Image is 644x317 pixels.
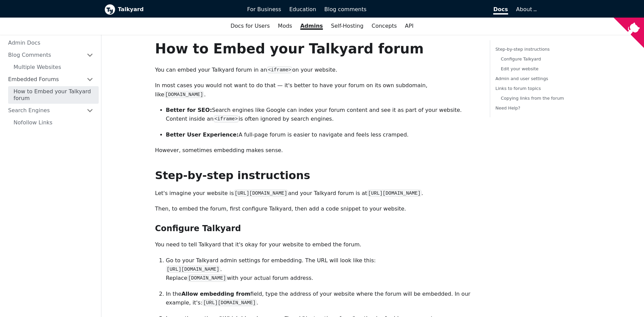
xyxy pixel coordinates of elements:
code: [URL][DOMAIN_NAME] [166,266,220,273]
a: Admin and user settings [496,76,548,81]
a: Admin Docs [3,38,99,48]
p: In most cases you would not want to do that — it's better to have your forum on its own subdomain... [155,81,479,99]
code: [URL][DOMAIN_NAME] [234,190,288,197]
a: Blog Comments [3,50,99,60]
a: Self-Hosting [327,20,367,32]
p: Search engines like Google can index your forum content and see it as part of your website. Conte... [166,106,479,124]
a: About [516,6,536,13]
img: Talkyard logo [104,4,115,15]
a: Docs for Users [226,20,274,32]
h1: How to Embed your Talkyard forum [155,40,479,57]
p: You can embed your Talkyard forum in an on your website. [155,66,479,74]
a: For Business [243,4,285,15]
a: Copying links from the forum [501,96,564,101]
h2: Step-by-step instructions [155,169,479,182]
b: Talkyard [118,5,238,14]
a: Admins [296,20,327,32]
code: [URL][DOMAIN_NAME] [367,190,422,197]
p: In the field, type the address of your website where the forum will be embedded. In our example, ... [166,290,479,308]
strong: Better for SEO: [166,107,212,113]
span: Blog comments [324,6,366,13]
strong: Better User Experience: [166,131,239,138]
p: Let's imagine your website is and your Talkyard forum is at . [155,189,479,198]
a: Edit your website [501,66,539,71]
a: Embedded Forums [3,74,99,85]
a: Concepts [367,20,401,32]
code: <iframe> [214,115,239,122]
code: [DOMAIN_NAME] [164,91,204,98]
a: Blog comments [320,4,371,15]
span: Education [289,6,316,13]
a: Talkyard logoTalkyard [104,4,238,15]
span: For Business [247,6,281,13]
a: API [401,20,418,32]
a: Docs [371,4,512,15]
code: <iframe> [267,66,292,73]
a: Step-by-step instructions [496,47,550,52]
p: You need to tell Talkyard that it's okay for your website to embed the forum. [155,240,479,249]
span: Docs [493,6,508,15]
a: Nofollow Links [8,117,99,128]
a: Configure Talkyard [501,56,541,62]
a: Education [285,4,320,15]
h3: Configure Talkyard [155,223,479,234]
strong: Allow embedding from [182,291,251,297]
p: However, sometimes embedding makes sense. [155,146,479,155]
a: Search Engines [3,105,99,116]
a: Need Help? [496,106,520,111]
p: Go to your Talkyard admin settings for embedding. The URL will look like this: . Replace with you... [166,256,479,283]
a: How to Embed your Talkyard forum [8,86,99,104]
p: Then, to embed the forum, first configure Talkyard, then add a code snippet to your website. [155,204,479,213]
code: [DOMAIN_NAME] [187,274,227,282]
a: Mods [274,20,296,32]
a: Multiple Websites [8,62,99,73]
a: Links to forum topics [496,86,541,91]
code: [URL][DOMAIN_NAME] [202,299,257,306]
p: A full-page forum is easier to navigate and feels less cramped. [166,130,479,139]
